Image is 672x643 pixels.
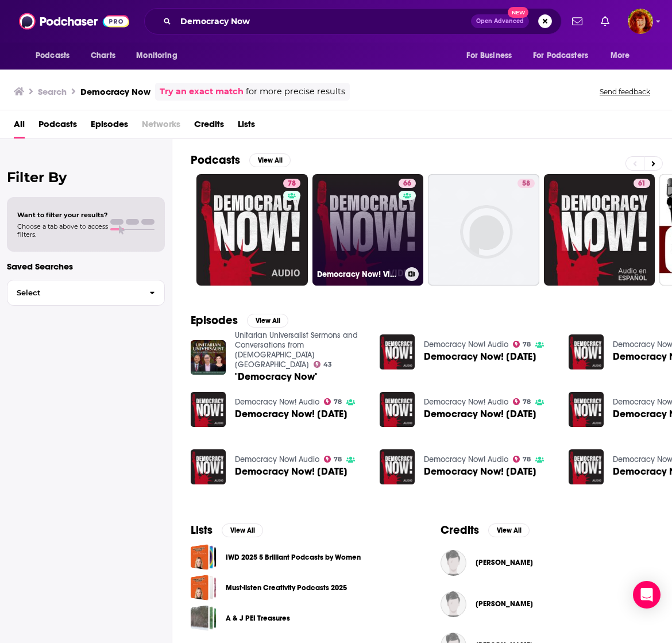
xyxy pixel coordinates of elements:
span: Democracy Now! [DATE] [235,409,347,419]
span: for more precise results [246,85,345,98]
a: 78 [513,398,531,405]
a: Democracy Now! Audio [235,397,319,407]
img: Democracy Now! 2025-07-17 Thursday [569,392,604,427]
div: Search podcasts, credits, & more... [144,8,562,34]
img: Democracy Now! 2025-07-02 Wednesday [569,449,604,484]
a: 66Democracy Now! Video [312,174,424,286]
span: [PERSON_NAME] [476,599,533,609]
button: Show profile menu [628,9,653,34]
button: open menu [458,45,526,67]
span: All [14,115,25,138]
a: Try an exact match [160,85,244,98]
a: PodcastsView All [191,153,291,167]
button: View All [249,153,291,167]
span: Monitoring [136,48,177,64]
a: Lists [238,115,255,138]
a: 43 [314,361,333,368]
button: View All [222,523,263,537]
span: Podcasts [36,48,69,64]
a: CreditsView All [441,523,530,537]
span: More [611,48,630,64]
img: Neil Shibata [441,591,466,617]
span: Democracy Now! [DATE] [424,352,536,361]
a: Democracy Now! 2019-09-02 Monday [380,334,415,369]
span: 78 [334,399,342,405]
img: Sam Alcoff [441,550,466,576]
span: Want to filter your results? [17,211,108,219]
img: Democracy Now! 2018-08-01 Wednesday [191,392,226,427]
h3: Democracy Now [80,86,150,97]
span: 43 [323,362,332,367]
img: User Profile [628,9,653,34]
a: 78 [513,456,531,463]
button: Neil ShibataNeil Shibata [441,586,654,622]
h2: Credits [441,523,479,537]
span: Credits [194,115,224,138]
button: open menu [28,45,84,67]
p: Saved Searches [7,261,165,272]
a: 61 [544,174,655,286]
h2: Lists [191,523,213,537]
a: 58 [428,174,539,286]
button: open menu [603,45,644,67]
button: open menu [526,45,605,67]
button: open menu [128,45,192,67]
span: [PERSON_NAME] [476,558,533,567]
span: Democracy Now! [DATE] [424,409,536,419]
a: 78 [324,398,342,405]
a: Democracy Now! Audio [424,397,508,407]
a: Democracy Now! 2025-07-17 Thursday [424,409,536,419]
span: New [508,7,528,18]
a: 61 [634,179,650,188]
a: Sam Alcoff [476,558,533,567]
span: 66 [403,178,411,190]
a: Podcasts [38,115,77,138]
span: 58 [522,178,530,190]
a: Must-listen Creativity Podcasts 2025 [191,575,217,600]
a: Democracy Now! Audio [424,455,508,464]
img: Democracy Now! 2021-01-07 Thursday [569,334,604,369]
span: Select [7,289,140,297]
a: Show notifications dropdown [567,11,587,31]
span: 78 [523,457,531,462]
span: Episodes [91,115,128,138]
a: Democracy Now! 2025-07-16 Wednesday [191,449,226,484]
span: Democracy Now! [DATE] [235,467,347,476]
a: ListsView All [191,523,263,537]
button: Select [7,280,165,306]
div: Open Intercom Messenger [633,581,661,609]
img: Democracy Now! 2025-07-22 Tuesday [380,449,415,484]
a: Show notifications dropdown [596,11,614,31]
button: Open AdvancedNew [471,14,529,28]
a: 78 [324,456,342,463]
a: Must-listen Creativity Podcasts 2025 [226,582,347,594]
input: Search podcasts, credits, & more... [176,12,471,30]
img: Democracy Now! 2025-07-17 Thursday [380,392,415,427]
a: Democracy Now! 2025-07-22 Tuesday [424,467,536,476]
h2: Episodes [191,313,238,328]
h2: Podcasts [191,153,240,167]
img: "Democracy Now" [191,340,226,375]
span: Democracy Now! [DATE] [424,467,536,476]
a: A & J PEI Treasures [191,605,217,631]
span: 61 [638,178,646,190]
span: Networks [142,115,180,138]
a: 58 [517,179,535,188]
a: Democracy Now! 2019-09-02 Monday [424,352,536,361]
button: Sam AlcoffSam Alcoff [441,544,654,581]
a: 66 [399,179,416,188]
a: IWD 2025 5 Brilliant Podcasts by Women [226,551,361,564]
span: 78 [523,342,531,347]
span: Logged in as rpalermo [628,9,653,34]
a: Podchaser - Follow, Share and Rate Podcasts [19,10,129,32]
a: IWD 2025 5 Brilliant Podcasts by Women [191,544,217,570]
